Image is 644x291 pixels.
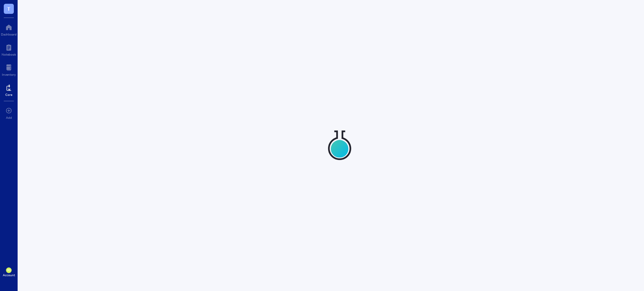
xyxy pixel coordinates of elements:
a: Core [5,83,12,96]
div: Account [3,273,15,277]
div: Inventory [2,73,16,76]
span: T [7,5,10,13]
a: Inventory [2,63,16,76]
div: Core [5,93,12,96]
a: Dashboard [1,22,17,36]
span: PO [7,269,10,272]
div: Dashboard [1,32,17,36]
div: Notebook [2,52,16,56]
div: Add [6,116,12,119]
a: Notebook [2,42,16,56]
